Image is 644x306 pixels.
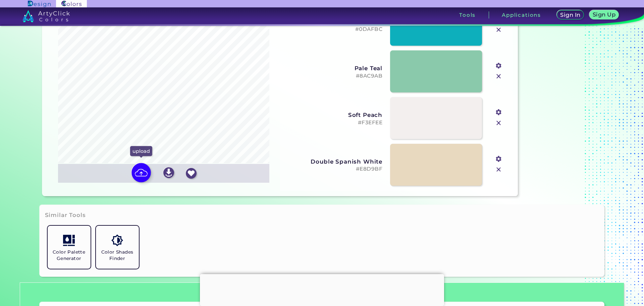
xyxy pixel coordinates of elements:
h5: Sign Up [593,12,615,17]
img: icon_close.svg [494,26,503,34]
a: Color Palette Generator [45,223,93,271]
img: icon_close.svg [494,119,503,127]
p: upload [130,146,152,156]
img: icon_color_shades.svg [111,234,123,246]
img: icon picture [131,163,151,182]
a: Sign In [557,10,584,19]
img: icon_col_pal_col.svg [63,234,75,246]
img: logo_artyclick_colors_white.svg [22,10,70,22]
h5: Color Palette Generator [50,249,88,262]
h3: Soft Peach [285,112,383,118]
h3: Similar Tools [45,211,86,219]
img: icon_close.svg [494,72,503,81]
h3: Pale Teal [285,65,383,72]
iframe: Advertisement [200,274,444,304]
h5: #E8D9BF [285,166,383,172]
img: icon_download_white.svg [163,167,174,178]
h5: Color Shades Finder [99,249,136,262]
h5: #F3EFEE [285,120,383,126]
h3: Tools [459,12,476,17]
h3: Applications [502,12,541,17]
h5: #0DAFBC [285,26,383,33]
img: ArtyClick Design logo [28,1,50,7]
img: icon_favourite_white.svg [186,168,197,179]
h5: #8AC9AB [285,73,383,79]
img: icon_close.svg [494,165,503,174]
a: Sign Up [590,10,618,19]
a: Color Shades Finder [93,223,142,271]
h3: Double Spanish White [285,158,383,165]
h5: Sign In [560,12,580,17]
